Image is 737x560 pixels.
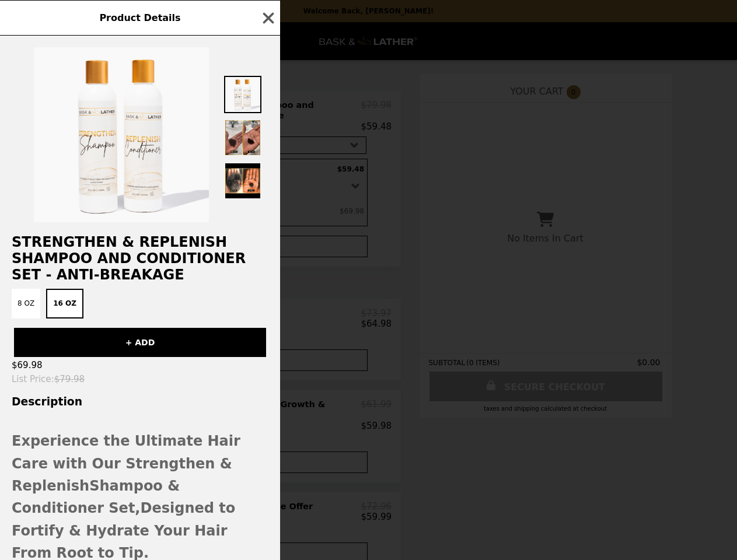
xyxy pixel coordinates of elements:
button: 16 oz [46,289,83,318]
span: $79.98 [54,374,85,384]
span: Experience the Ultimate Hair Care with Our Strengthen & Replenish [12,433,240,494]
img: Thumbnail 2 [224,119,261,156]
img: 16 oz [34,47,209,222]
button: 8 oz [12,289,40,318]
img: Thumbnail 1 [224,76,261,113]
button: + ADD [14,328,266,357]
span: Shampoo & Conditioner Set, [12,478,180,516]
span: Product Details [99,12,180,23]
img: Thumbnail 3 [224,162,261,199]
